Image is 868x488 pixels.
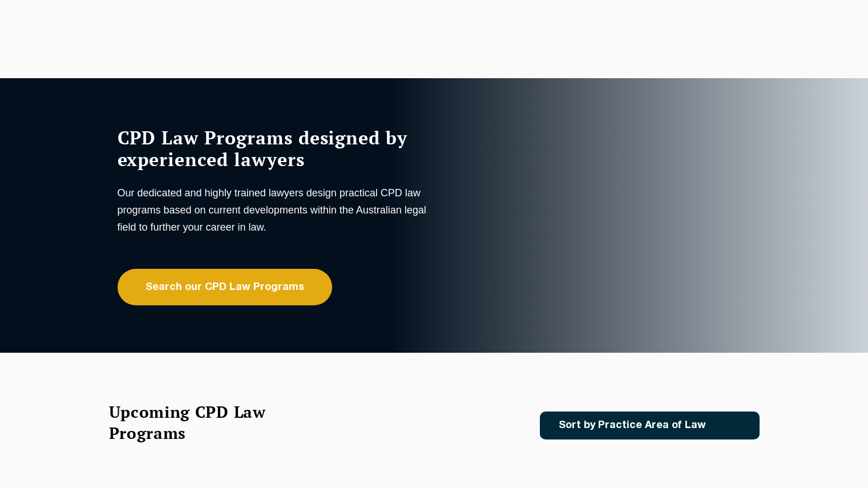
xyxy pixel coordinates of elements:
h1: CPD Law Programs designed by experienced lawyers [118,127,431,170]
h2: Upcoming CPD Law Programs [109,401,294,443]
img: Icon [724,421,737,430]
a: Sort by Practice Area of Law [540,412,760,439]
a: Search our CPD Law Programs [118,269,332,305]
p: Our dedicated and highly trained lawyers design practical CPD law programs based on current devel... [118,184,431,236]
